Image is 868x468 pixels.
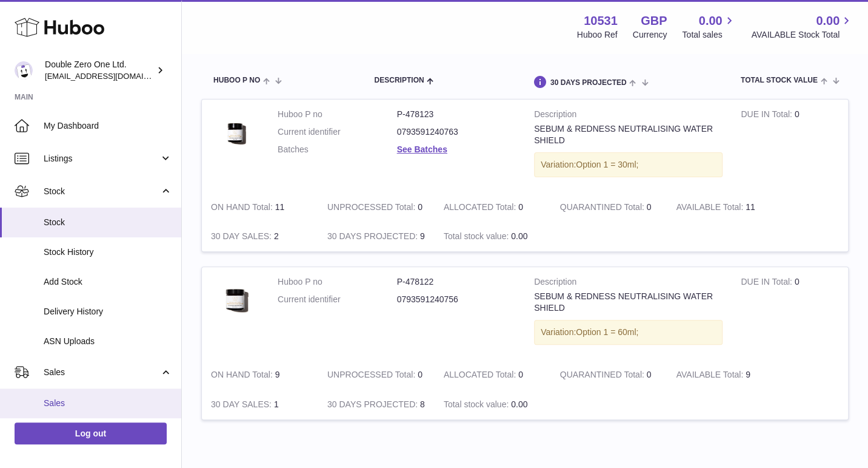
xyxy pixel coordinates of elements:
div: Variation: [534,152,723,177]
div: Currency [633,29,667,41]
strong: ON HAND Total [211,202,275,215]
dd: P-478122 [397,276,516,288]
strong: DUE IN Total [741,109,794,122]
span: [EMAIL_ADDRESS][DOMAIN_NAME] [45,71,178,81]
dd: P-478123 [397,109,516,120]
td: 0 [435,360,551,390]
span: Total sales [682,29,736,41]
span: My Dashboard [44,120,172,132]
td: 0 [435,192,551,222]
div: SEBUM & REDNESS NEUTRALISING WATER SHIELD [534,291,723,314]
dt: Huboo P no [278,109,397,120]
strong: QUARANTINED Total [560,202,647,215]
span: Stock [44,217,172,228]
td: 8 [318,390,435,419]
span: 30 DAYS PROJECTED [550,79,627,87]
span: 0 [647,370,652,379]
span: Add Stock [44,276,172,288]
span: Option 1 = 30ml; [576,160,638,169]
div: Double Zero One Ltd. [45,59,154,82]
strong: ON HAND Total [211,370,275,382]
strong: DUE IN Total [741,277,794,290]
span: Description [374,76,424,84]
strong: 30 DAYS PROJECTED [327,399,420,412]
td: 11 [667,192,784,222]
dt: Batches [278,144,397,155]
td: 0 [732,100,848,192]
dt: Current identifier [278,126,397,138]
td: 0 [318,192,435,222]
strong: AVAILABLE Total [676,202,746,215]
dd: 0793591240756 [397,294,516,305]
strong: AVAILABLE Total [676,370,746,382]
span: 0.00 [511,231,527,241]
strong: 30 DAY SALES [211,399,274,412]
td: 0 [318,360,435,390]
dt: Current identifier [278,294,397,305]
td: 1 [202,390,318,419]
strong: UNPROCESSED Total [327,370,418,382]
span: ASN Uploads [44,336,172,347]
img: product image [211,109,259,157]
span: Huboo P no [213,76,260,84]
strong: UNPROCESSED Total [327,202,418,215]
td: 9 [318,222,435,251]
strong: Total stock value [444,399,511,412]
div: Huboo Ref [577,29,618,41]
td: 9 [667,360,784,390]
strong: 30 DAYS PROJECTED [327,231,420,244]
dd: 0793591240763 [397,126,516,138]
dt: Huboo P no [278,276,397,288]
span: Listings [44,153,159,164]
a: 0.00 AVAILABLE Stock Total [751,13,853,41]
td: 9 [202,360,318,390]
div: Variation: [534,320,723,345]
a: See Batches [397,144,447,154]
strong: 10531 [584,13,618,29]
strong: Total stock value [444,231,511,244]
span: Option 1 = 60ml; [576,327,638,337]
strong: ALLOCATED Total [444,370,518,382]
div: SEBUM & REDNESS NEUTRALISING WATER SHIELD [534,123,723,146]
img: product image [211,276,259,325]
strong: Description [534,109,723,123]
span: 0.00 [699,13,723,29]
span: Total stock value [741,76,818,84]
span: Sales [44,398,172,409]
span: Sales [44,367,159,378]
strong: 30 DAY SALES [211,231,274,244]
td: 11 [202,192,318,222]
span: Delivery History [44,306,172,317]
span: AVAILABLE Stock Total [751,29,853,41]
a: 0.00 Total sales [682,13,736,41]
strong: GBP [641,13,667,29]
td: 0 [732,267,848,360]
strong: Description [534,276,723,291]
img: hello@001skincare.com [15,61,33,80]
strong: ALLOCATED Total [444,202,518,215]
span: 0 [647,202,652,212]
span: Stock [44,186,159,197]
span: 0.00 [816,13,840,29]
span: Stock History [44,246,172,258]
span: 0.00 [511,399,527,409]
td: 2 [202,222,318,251]
strong: QUARANTINED Total [560,370,647,382]
a: Log out [15,422,167,444]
